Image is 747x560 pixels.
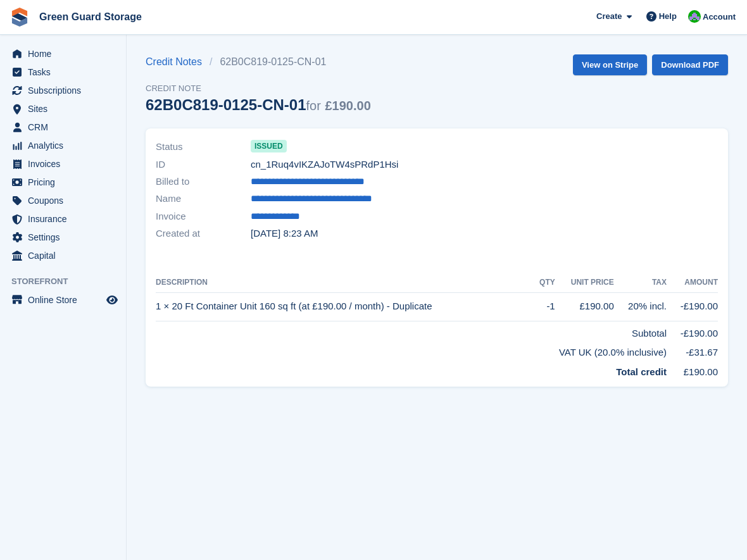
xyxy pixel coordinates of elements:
span: Capital [28,247,104,264]
a: Preview store [104,292,120,308]
span: Pricing [28,173,104,191]
td: 1 × 20 Ft Container Unit 160 sq ft (at £190.00 / month) - Duplicate [156,292,534,321]
span: Invoices [28,155,104,173]
span: Name [156,192,251,206]
a: View on Stripe [573,54,647,75]
span: cn_1Ruq4vIKZAJoTW4sPRdP1Hsi [251,158,398,172]
span: Sites [28,100,104,118]
span: Invoice [156,209,251,224]
span: Analytics [28,137,104,154]
span: Status [156,140,251,154]
img: Jonathan Bailey [688,10,701,23]
a: menu [6,210,120,228]
th: QTY [534,273,555,293]
span: Online Store [28,291,104,309]
span: Tasks [28,63,104,81]
td: £190.00 [555,292,614,321]
a: menu [6,173,120,191]
span: Insurance [28,210,104,228]
a: menu [6,155,120,173]
span: Billed to [156,175,251,189]
h1: 62B0C819-0125-CN-01 [146,96,371,113]
span: ID [156,158,251,172]
span: Account [703,11,736,23]
th: Description [156,273,534,293]
a: menu [6,45,120,63]
strong: Total credit [616,366,667,377]
a: menu [6,118,120,136]
a: menu [6,82,120,99]
span: Credit Note [146,82,371,95]
td: -1 [534,292,555,321]
span: £190.00 [325,99,371,113]
span: Settings [28,228,104,246]
a: menu [6,247,120,264]
a: Credit Notes [146,54,210,70]
th: Unit Price [555,273,614,293]
span: Created at [156,227,251,241]
img: stora-icon-8386f47178a22dfd0bd8f6a31ec36ba5ce8667c1dd55bd0f319d3a0aa187defe.svg [10,8,29,27]
td: £190.00 [667,360,718,380]
td: -£190.00 [667,292,718,321]
a: menu [6,63,120,81]
span: issued [251,140,287,152]
span: Create [596,10,622,23]
nav: breadcrumbs [146,54,371,70]
a: menu [6,192,120,209]
a: menu [6,137,120,154]
span: Subscriptions [28,82,104,99]
a: menu [6,228,120,246]
span: for [306,99,320,113]
a: Download PDF [652,54,728,75]
span: CRM [28,118,104,136]
td: Subtotal [156,321,667,340]
a: Green Guard Storage [34,6,147,27]
span: Storefront [11,275,126,288]
span: Home [28,45,104,63]
td: -£31.67 [667,340,718,360]
th: Amount [667,273,718,293]
th: Tax [614,273,667,293]
td: -£190.00 [667,321,718,340]
a: menu [6,291,120,309]
time: 2025-08-11 07:23:33 UTC [251,227,318,241]
td: 20% incl. [614,292,667,321]
span: Coupons [28,192,104,209]
a: menu [6,100,120,118]
td: VAT UK (20.0% inclusive) [156,340,667,360]
span: Help [659,10,677,23]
